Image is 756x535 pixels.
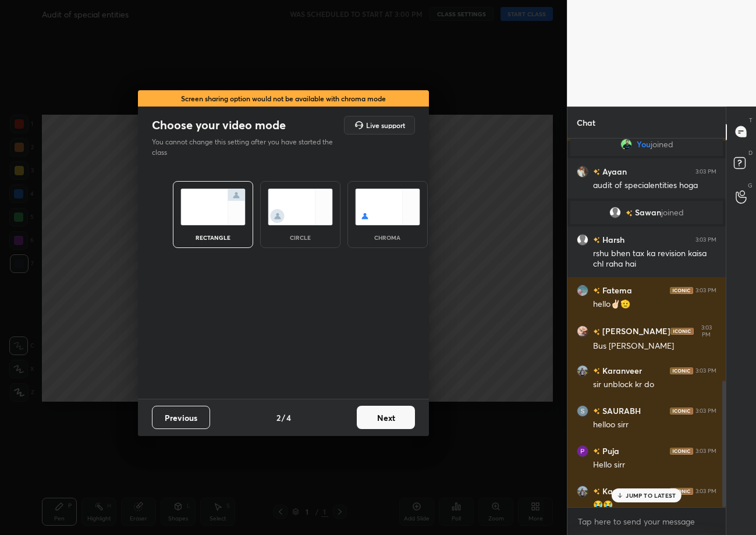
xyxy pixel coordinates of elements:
h5: Live support [366,122,405,129]
img: no-rating-badge.077c3623.svg [593,408,600,414]
h4: 4 [286,412,291,424]
h6: Puja [600,445,619,457]
img: 3 [577,405,588,416]
h6: SAURABH [600,405,641,417]
span: joined [661,208,684,217]
div: 3:03 PM [695,236,716,243]
div: Hello sirr [593,459,716,471]
p: Chat [567,107,605,138]
p: You cannot change this setting after you have started the class [152,137,340,158]
span: joined [651,140,673,149]
h2: Choose your video mode [152,118,286,133]
h6: [PERSON_NAME] [600,325,670,337]
button: Previous [152,406,210,429]
img: chromaScreenIcon.c19ab0a0.svg [355,189,420,225]
img: 3bf18f1732d448c9a450de38f8d3737c.jpg [577,165,588,177]
p: G [748,181,753,190]
img: no-rating-badge.077c3623.svg [626,210,633,216]
div: Screen sharing option would not be available with chroma mode [138,90,429,107]
p: T [749,116,753,125]
div: 3:03 PM [695,367,716,374]
div: rectangle [190,235,236,240]
h6: Karanveer [600,485,642,497]
span: You [637,140,651,149]
div: hello✌🏻🫡 [593,299,716,310]
img: 9405d135d0cd4a27aa7e2bc0c754d48b.jpg [577,284,588,296]
h6: Karanveer [600,364,642,377]
h6: Ayaan [600,165,627,178]
img: 1577b8e22f754cdab20393d624d20a2b.jpg [577,325,588,337]
img: 0f1d52dde36a4825bf6c1738336bfce7.jpg [577,364,588,376]
div: 3:03 PM [696,324,716,338]
button: Next [357,406,415,429]
h6: Harsh [600,233,624,246]
div: 3:03 PM [695,286,716,293]
div: 3:03 PM [695,407,716,414]
div: 3:03 PM [695,487,716,494]
div: chroma [364,235,411,240]
div: sir unblock kr do [593,379,716,391]
img: iconic-dark.1390631f.png [670,367,693,374]
img: no-rating-badge.077c3623.svg [593,448,600,455]
img: 34c2f5a4dc334ab99cba7f7ce517d6b6.jpg [620,139,632,150]
div: rshu bhen tax ka revision kaisa chl raha hai [593,248,716,270]
img: iconic-dark.1390631f.png [670,328,694,335]
img: no-rating-badge.077c3623.svg [593,328,600,335]
div: Bus [PERSON_NAME] [593,341,716,352]
img: iconic-dark.1390631f.png [670,447,693,454]
img: no-rating-badge.077c3623.svg [593,237,600,243]
img: normalScreenIcon.ae25ed63.svg [180,189,246,225]
img: no-rating-badge.077c3623.svg [593,488,600,495]
img: default.png [577,233,588,245]
div: 3:03 PM [695,447,716,454]
img: default.png [609,207,621,218]
img: no-rating-badge.077c3623.svg [593,288,600,294]
img: no-rating-badge.077c3623.svg [593,368,600,374]
h4: 2 [276,412,281,424]
h6: Fatema [600,284,632,296]
div: 😭😭 [593,499,716,511]
div: audit of specialentities hoga [593,180,716,192]
div: helloo sirr [593,419,716,431]
span: Sawan [635,208,661,217]
h4: / [282,412,285,424]
img: circleScreenIcon.acc0effb.svg [268,189,333,225]
div: 3:03 PM [695,168,716,175]
img: iconic-dark.1390631f.png [670,286,693,293]
img: 0f1d52dde36a4825bf6c1738336bfce7.jpg [577,485,588,497]
p: D [748,148,753,157]
img: iconic-dark.1390631f.png [670,407,693,414]
div: grid [567,139,726,508]
img: no-rating-badge.077c3623.svg [593,169,600,175]
p: JUMP TO LATEST [626,492,676,499]
img: iconic-dark.1390631f.png [670,487,693,494]
div: circle [277,235,324,240]
img: AItbvmltIBWoQOn8oMivoLHeymV44oMeOv7cKW2sDqMF=s96-c [577,445,588,456]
